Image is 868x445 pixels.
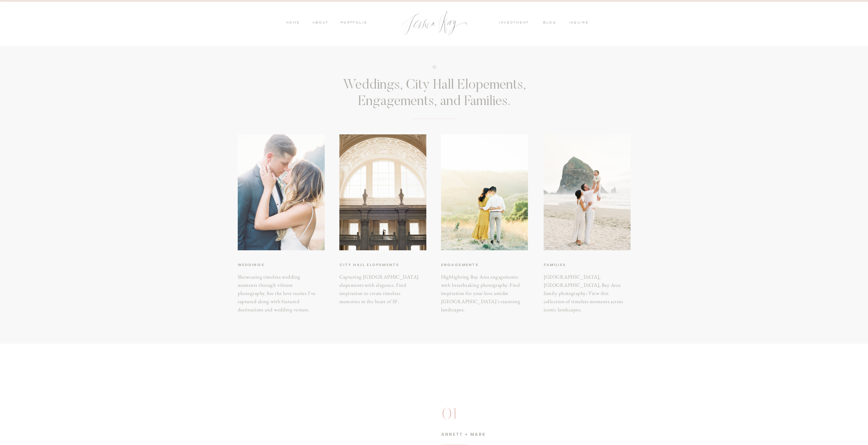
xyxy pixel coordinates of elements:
a: Engagements [441,262,503,268]
a: inquire [569,20,592,26]
a: City hall elopements [339,262,407,268]
a: HOME [286,20,300,26]
h3: Showcasing timeless wedding moments through vibrant photography. See the love stories I've captur... [238,273,321,296]
h3: Capturing [GEOGRAPHIC_DATA] elopements with elegance. Find isnpiration to create timeless memorie... [339,273,422,297]
a: investment [499,20,532,26]
h1: 01 [442,403,501,414]
a: ABOUT [311,20,328,26]
h2: Annett + Mark [441,431,504,439]
a: Families [544,262,610,268]
a: weddings [238,262,295,268]
h3: Highlighting Bay Area engagements with breathtaking photography. Find inspiration for your love a... [441,273,524,309]
a: [GEOGRAPHIC_DATA], [GEOGRAPHIC_DATA], Bay Area family photography: View this collection of timele... [544,273,627,309]
h3: Weddings, City Hall Elopements, Engagements, and Families. [312,77,557,110]
a: blog [543,20,561,26]
a: PORTFOLIO [339,20,368,26]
